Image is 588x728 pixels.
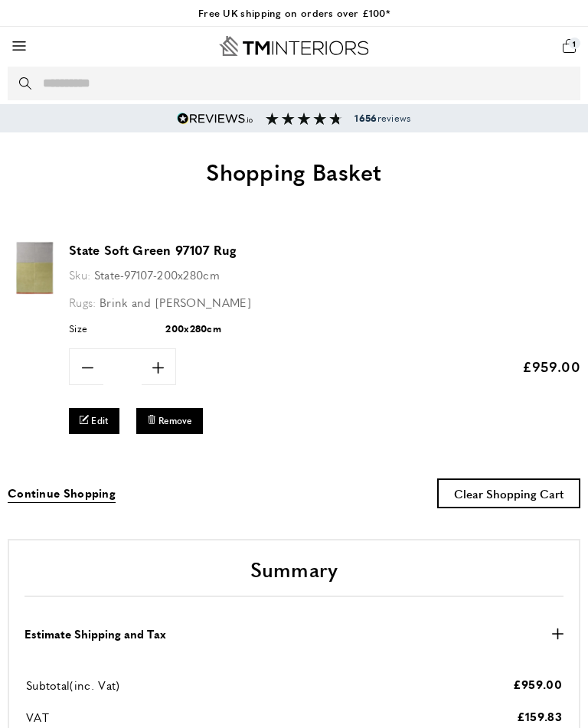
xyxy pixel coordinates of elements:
a: Edit State Soft Green 97107 Rug 200x280cm [69,408,119,433]
a: Free UK shipping on orders over £100* [198,5,390,20]
span: Edit [91,414,108,427]
h2: Summary [24,556,563,597]
a: Go to Home page [219,36,369,56]
span: Clear Shopping Cart [454,485,563,501]
img: Reviews.io 5 stars [177,113,253,125]
img: Reviews section [266,113,342,125]
span: Subtotal [26,677,70,693]
button: Remove State Soft Green 97107 Rug 200x280cm [136,408,203,433]
strong: 1656 [354,111,377,125]
span: £159.83 [517,708,562,724]
a: Continue Shopping [8,484,116,503]
span: Size [69,321,161,336]
img: State Soft Green 97107 Rug [8,241,61,295]
span: Continue Shopping [8,485,116,501]
span: £959.00 [513,676,562,692]
span: Shopping Basket [206,155,382,188]
button: Estimate Shipping and Tax [24,625,563,643]
span: Remove [158,414,192,427]
span: £959.00 [522,357,580,376]
span: VAT [26,709,49,725]
button: Clear Shopping Cart [437,478,580,508]
button: Search [19,67,39,100]
a: State Soft Green 97107 Rug [8,284,61,297]
span: Rugs: [69,294,96,310]
span: Sku: [69,266,90,282]
div: 200x280cm [165,321,221,336]
span: reviews [354,112,410,124]
span: (inc. Vat) [70,677,119,693]
strong: Estimate Shipping and Tax [24,625,166,643]
span: State-97107-200x280cm [94,266,220,282]
span: Brink and [PERSON_NAME] [100,294,251,310]
a: State Soft Green 97107 Rug [69,241,237,259]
